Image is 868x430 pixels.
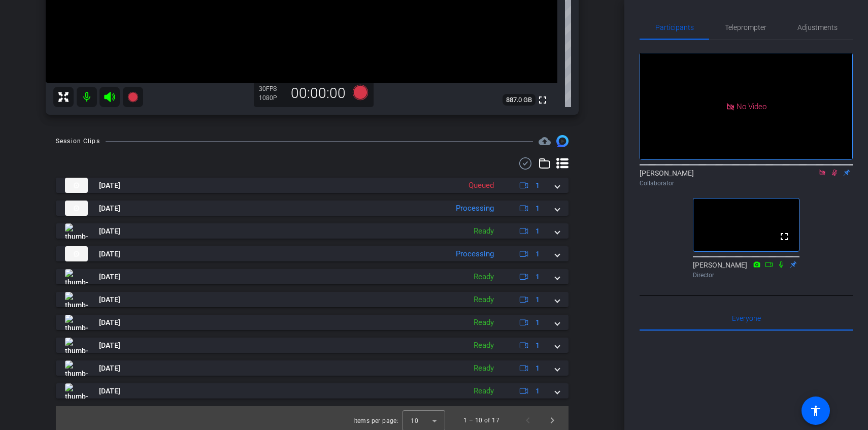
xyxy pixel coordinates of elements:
[99,363,120,374] span: [DATE]
[463,180,499,191] div: Queued
[99,386,120,396] span: [DATE]
[56,292,569,307] mat-expansion-panel-header: thumb-nail[DATE]Ready1
[259,94,284,102] div: 1080P
[65,315,88,330] img: thumb-nail
[640,168,853,188] div: [PERSON_NAME]
[536,180,540,191] span: 1
[469,271,499,283] div: Ready
[693,271,799,280] div: Director
[56,223,569,239] mat-expansion-panel-header: thumb-nail[DATE]Ready1
[556,135,569,147] img: Session clips
[536,203,540,214] span: 1
[537,94,549,106] mat-icon: fullscreen
[536,386,540,396] span: 1
[536,272,540,282] span: 1
[99,180,120,191] span: [DATE]
[536,249,540,259] span: 1
[451,248,499,260] div: Processing
[725,24,766,31] span: Teleprompter
[99,317,120,328] span: [DATE]
[503,94,536,106] span: 887.0 GB
[56,269,569,284] mat-expansion-panel-header: thumb-nail[DATE]Ready1
[65,383,88,399] img: thumb-nail
[99,249,120,259] span: [DATE]
[65,201,88,216] img: thumb-nail
[536,226,540,237] span: 1
[536,340,540,351] span: 1
[56,136,100,146] div: Session Clips
[469,362,499,374] div: Ready
[469,225,499,237] div: Ready
[640,179,853,188] div: Collaborator
[65,292,88,307] img: thumb-nail
[539,135,551,147] mat-icon: cloud_upload
[655,24,694,31] span: Participants
[469,294,499,306] div: Ready
[797,24,838,31] span: Adjustments
[539,135,551,147] span: Destinations for your clips
[65,246,88,261] img: thumb-nail
[284,85,352,102] div: 00:00:00
[536,363,540,374] span: 1
[469,385,499,397] div: Ready
[469,317,499,328] div: Ready
[99,340,120,351] span: [DATE]
[99,272,120,282] span: [DATE]
[810,405,822,417] mat-icon: accessibility
[56,383,569,399] mat-expansion-panel-header: thumb-nail[DATE]Ready1
[536,294,540,305] span: 1
[56,178,569,193] mat-expansion-panel-header: thumb-nail[DATE]Queued1
[99,294,120,305] span: [DATE]
[56,360,569,376] mat-expansion-panel-header: thumb-nail[DATE]Ready1
[65,269,88,284] img: thumb-nail
[353,416,398,426] div: Items per page:
[737,102,766,111] span: No Video
[56,315,569,330] mat-expansion-panel-header: thumb-nail[DATE]Ready1
[56,246,569,261] mat-expansion-panel-header: thumb-nail[DATE]Processing1
[65,360,88,376] img: thumb-nail
[469,340,499,351] div: Ready
[693,260,799,280] div: [PERSON_NAME]
[778,230,790,243] mat-icon: fullscreen
[732,315,761,322] span: Everyone
[266,85,277,92] span: FPS
[99,226,120,237] span: [DATE]
[451,203,499,214] div: Processing
[536,317,540,328] span: 1
[56,338,569,353] mat-expansion-panel-header: thumb-nail[DATE]Ready1
[99,203,120,214] span: [DATE]
[65,338,88,353] img: thumb-nail
[65,223,88,239] img: thumb-nail
[259,85,284,93] div: 30
[65,178,88,193] img: thumb-nail
[56,201,569,216] mat-expansion-panel-header: thumb-nail[DATE]Processing1
[463,415,499,425] div: 1 – 10 of 17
